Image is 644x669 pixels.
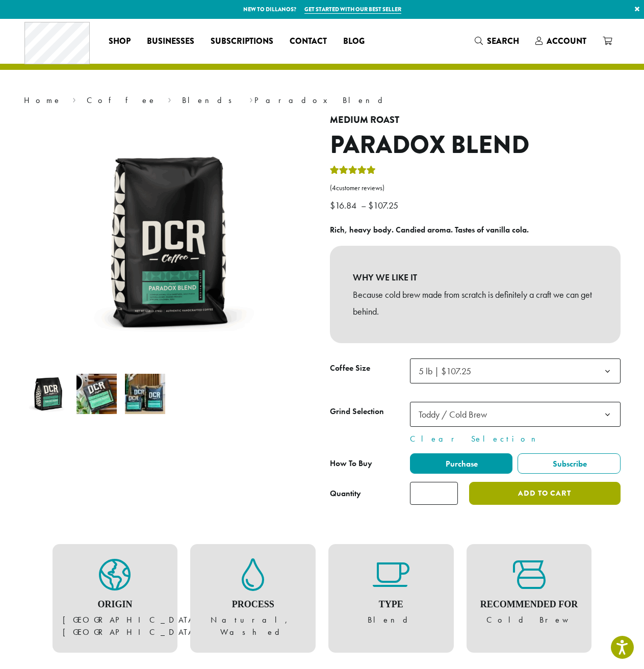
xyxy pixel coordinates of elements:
a: (4customer reviews) [330,183,621,193]
h4: Medium Roast [330,115,621,126]
span: 5 lb | $107.25 [419,365,471,377]
span: $ [330,199,335,211]
span: › [72,91,76,107]
figure: Cold Brew [477,558,582,627]
bdi: 16.84 [330,199,359,211]
a: Coffee [87,95,157,106]
a: Clear Selection [410,433,621,445]
a: Home [24,95,62,106]
span: Toddy / Cold Brew [419,408,487,420]
span: › [249,91,253,107]
div: Quantity [330,487,361,500]
span: Search [487,35,519,47]
h4: Origin [63,599,168,610]
figure: Blend [339,558,444,627]
h4: Type [339,599,444,610]
label: Grind Selection [330,404,410,419]
a: Blends [182,95,239,106]
span: Purchase [444,458,478,469]
span: Toddy / Cold Brew [410,402,621,427]
span: Shop [109,35,131,48]
div: Rated 5.00 out of 5 [330,164,376,179]
span: 5 lb | $107.25 [415,361,481,381]
button: Add to cart [469,482,620,505]
span: Subscribe [551,458,587,469]
figure: Natural, Washed [200,558,305,639]
span: 4 [332,184,336,192]
nav: Breadcrumb [24,94,621,107]
span: Account [547,35,586,47]
h4: Recommended For [477,599,582,610]
span: Subscriptions [211,35,273,48]
h1: Paradox Blend [330,131,621,160]
span: Businesses [147,35,194,48]
b: WHY WE LIKE IT [353,269,598,286]
a: Shop [100,33,139,49]
bdi: 107.25 [368,199,401,211]
figure: [GEOGRAPHIC_DATA], [GEOGRAPHIC_DATA] [63,558,168,639]
img: Paradox Blend - Image 2 [76,374,117,414]
p: Because cold brew made from scratch is definitely a craft we can get behind. [353,286,598,321]
h4: Process [200,599,305,610]
b: Rich, heavy body. Candied aroma. Tastes of vanilla cola. [330,224,529,235]
span: $ [368,199,373,211]
span: 5 lb | $107.25 [410,358,621,383]
label: Coffee Size [330,361,410,376]
a: Get started with our best seller [304,5,401,14]
span: – [361,199,366,211]
span: Blog [343,35,365,48]
span: How To Buy [330,458,372,469]
span: › [168,91,171,107]
span: Toddy / Cold Brew [415,404,497,424]
a: Search [467,33,527,49]
img: Paradox Blend [28,374,68,414]
input: Product quantity [410,482,458,505]
span: Contact [290,35,327,48]
img: Paradox Blend - Image 3 [125,374,165,414]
